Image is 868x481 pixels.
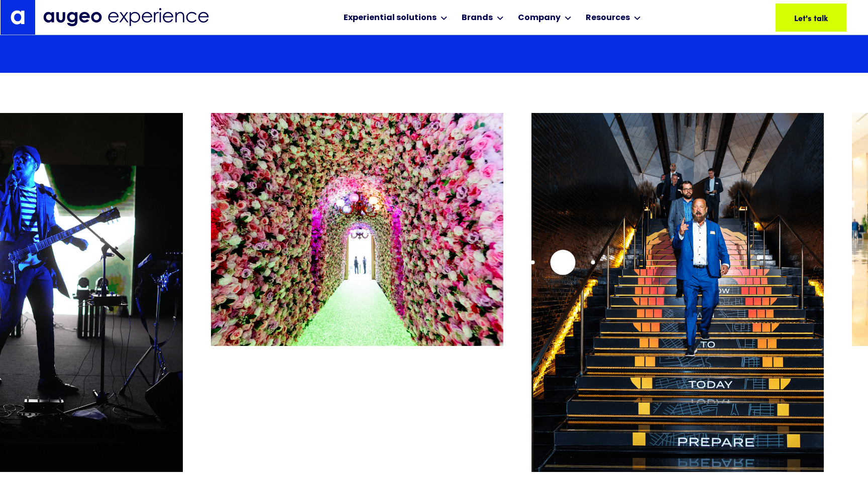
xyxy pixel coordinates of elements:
img: Augeo's "a" monogram decorative logo in white. [11,10,25,24]
div: Company [518,12,561,24]
div: 2 / 26 [531,113,824,460]
div: Resources [586,12,630,24]
div: Experiential solutions [344,12,437,24]
a: Let's talk [776,4,846,32]
img: Augeo Experience business unit full logo in midnight blue. [43,8,209,27]
div: 1 / 26 [211,113,503,460]
div: Brands [462,12,493,24]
